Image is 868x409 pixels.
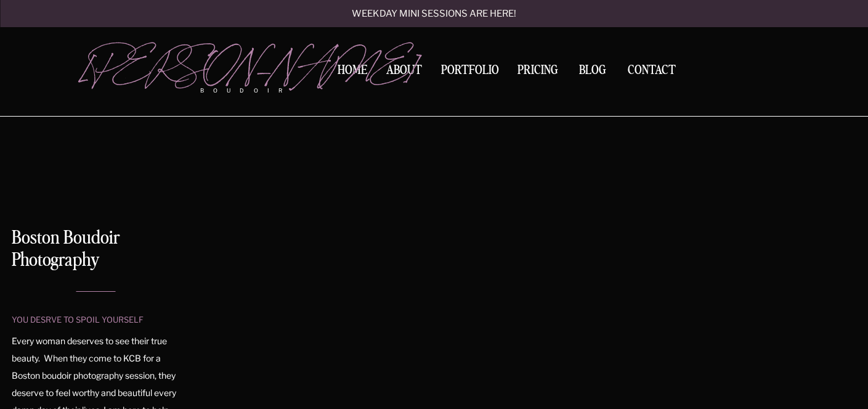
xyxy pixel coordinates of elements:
[437,64,503,81] a: Portfolio
[12,227,176,275] h1: Boston Boudoir Photography
[574,64,612,75] a: BLOG
[200,86,302,95] p: boudoir
[514,64,562,81] a: Pricing
[319,9,550,20] a: Weekday mini sessions are here!
[81,44,302,81] a: [PERSON_NAME]
[12,314,163,325] p: you desrve to spoil yourself
[623,64,681,77] a: Contact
